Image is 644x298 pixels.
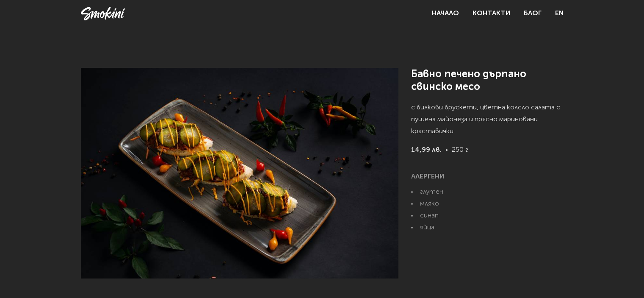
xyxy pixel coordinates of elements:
li: мляко [411,198,564,210]
h6: АЛЕРГЕНИ [411,171,564,183]
a: Блог [524,10,542,17]
li: синап [411,210,564,222]
p: 250 г [411,144,564,171]
a: Контакти [473,10,510,17]
p: с билкови брускети, цветна колсло салата с пушена майонеза и прясно мариновани краставички [411,102,564,144]
a: Начало [432,10,459,17]
li: глутен [411,186,564,198]
img: Бавно печено дърпано свинско месо снимка [81,68,398,279]
li: яйца [411,222,564,234]
strong: 14,99 лв. [411,144,442,156]
a: EN [555,8,564,19]
h1: Бавно печено дърпано свинско месо [411,68,564,93]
